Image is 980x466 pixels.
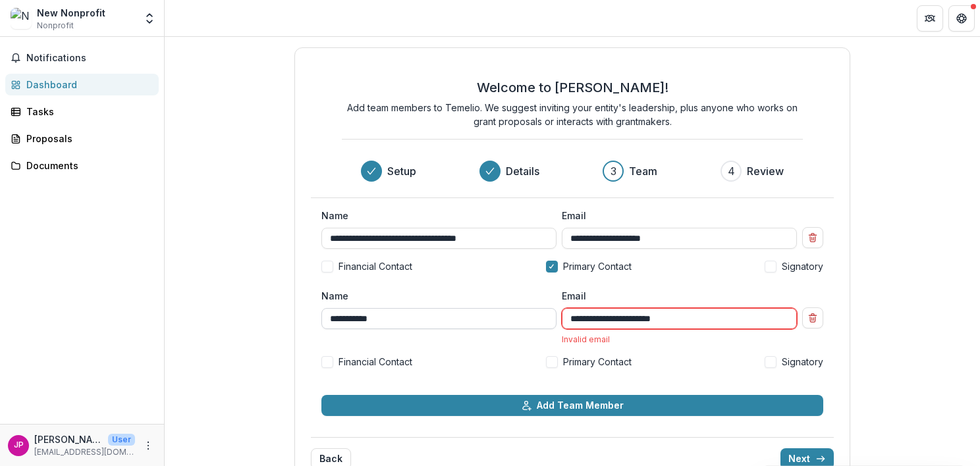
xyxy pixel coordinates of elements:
span: Nonprofit [37,20,74,32]
a: Dashboard [5,74,159,95]
div: Progress [361,161,784,182]
span: Signatory [782,259,823,273]
p: User [108,434,135,446]
div: Proposals [26,132,148,145]
p: Add team members to Temelio. We suggest inviting your entity's leadership, plus anyone who works ... [342,101,803,128]
div: Invalid email [562,334,797,344]
span: Primary Contact [563,355,632,369]
p: [PERSON_NAME] [34,432,103,446]
span: Financial Contact [339,355,412,369]
h3: Team [629,163,657,179]
label: Email [562,209,789,222]
button: Remove team member [802,307,823,328]
label: Email [562,289,789,303]
div: Justine Palmer [14,441,24,450]
label: Name [321,209,549,222]
span: Notifications [26,53,153,64]
div: 3 [611,163,616,179]
span: Signatory [782,355,823,369]
div: Tasks [26,105,148,118]
button: Notifications [5,47,159,68]
div: Documents [26,159,148,172]
div: 4 [728,163,735,179]
div: New Nonprofit [37,6,105,20]
div: Dashboard [26,78,148,91]
span: Primary Contact [563,259,632,273]
button: Open entity switcher [140,5,159,32]
button: More [140,438,156,453]
h3: Setup [387,163,416,179]
p: [EMAIL_ADDRESS][DOMAIN_NAME] [34,446,135,458]
button: Add Team Member [321,395,823,416]
h2: Welcome to [PERSON_NAME]! [477,80,668,95]
a: Tasks [5,101,159,122]
span: Financial Contact [339,259,412,273]
h3: Review [747,163,784,179]
a: Documents [5,155,159,176]
button: Partners [917,5,943,32]
a: Proposals [5,128,159,149]
label: Name [321,289,549,303]
h3: Details [506,163,539,179]
img: New Nonprofit [11,8,32,29]
button: Get Help [948,5,975,32]
button: Remove team member [802,227,823,248]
